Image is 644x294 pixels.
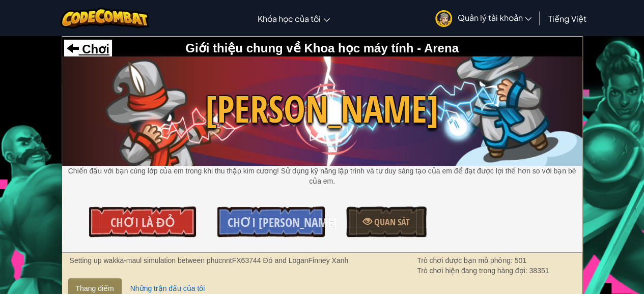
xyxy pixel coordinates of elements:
a: Quan sát [346,207,427,237]
a: Quản lý tài khoản [430,2,537,34]
span: Chơi [79,42,109,56]
a: Chơi [67,42,109,56]
span: - Arena [413,41,458,55]
span: Khóa học của tôi [258,13,321,24]
span: 501 [515,256,526,264]
span: Chơi [PERSON_NAME] [228,214,337,230]
span: Trò chơi hiện đang trong hàng đợi: [417,267,529,275]
img: Wakka Maul [62,56,582,166]
p: Chiến đấu với bạn cùng lớp của em trong khi thu thập kim cương! Sử dụng kỹ năng lập trình và tư d... [62,166,582,186]
strong: Setting up wakka-maul simulation between phucnntFX63744 Đỏ and LoganFinney Xanh [70,256,349,264]
img: CodeCombat logo [61,8,150,28]
a: Khóa học của tôi [253,5,335,32]
a: Tiếng Việt [543,5,591,32]
img: avatar [435,10,452,27]
span: Trò chơi được bạn mô phỏng: [417,256,515,264]
span: 38351 [529,267,549,275]
span: Chơi là Đỏ [110,214,174,230]
span: Giới thiệu chung về Khoa học máy tính [185,41,413,55]
span: [PERSON_NAME] [62,83,582,135]
span: Quản lý tài khoản [457,12,531,23]
span: Quan sát [372,216,410,228]
span: Tiếng Việt [548,13,586,24]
